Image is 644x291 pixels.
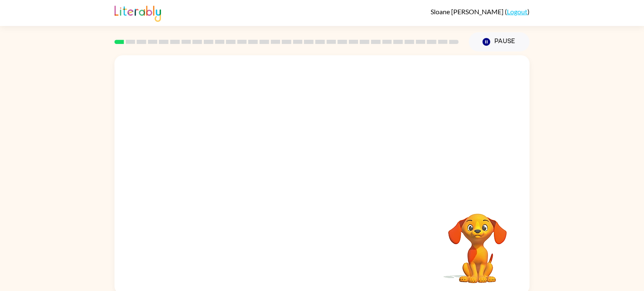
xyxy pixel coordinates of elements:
[469,32,530,52] button: Pause
[431,8,505,15] span: Sloane [PERSON_NAME]
[431,8,530,15] div: ( )
[114,3,161,22] img: Literably
[436,201,519,284] video: Your browser must support playing .mp4 files to use Literably. Please try using another browser.
[507,8,527,15] a: Logout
